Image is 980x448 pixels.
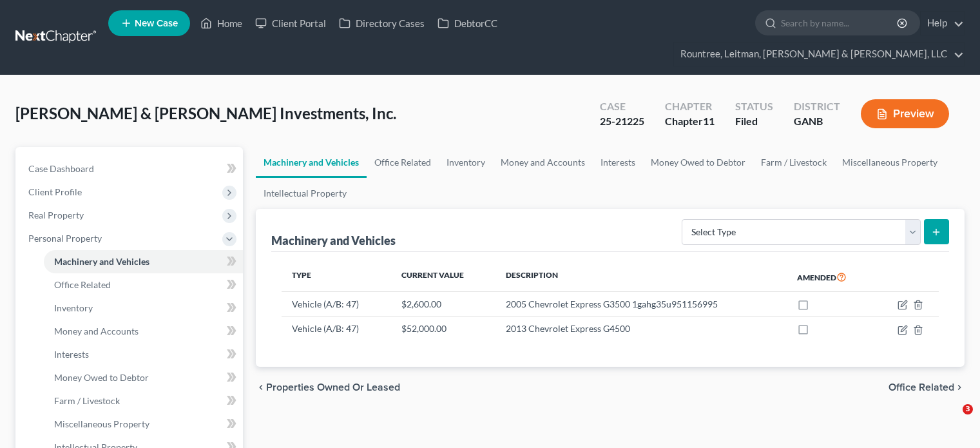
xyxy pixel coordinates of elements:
a: DebtorCC [431,12,504,35]
button: chevron_left Properties Owned or Leased [256,382,400,393]
a: Machinery and Vehicles [44,250,243,273]
td: 2005 Chevrolet Express G3500 1gahg35u951156995 [495,292,787,317]
a: Farm / Livestock [753,147,834,178]
a: Money and Accounts [44,320,243,343]
div: Filed [735,114,773,129]
span: Farm / Livestock [54,395,120,406]
button: Preview [861,99,949,128]
a: Home [194,12,249,35]
a: Interests [44,343,243,366]
span: 11 [703,115,715,127]
span: Money Owed to Debtor [54,372,149,383]
span: Client Profile [28,186,82,197]
th: Description [495,262,787,292]
iframe: Intercom live chat [936,404,967,435]
span: Money and Accounts [54,326,139,336]
a: Farm / Livestock [44,389,243,413]
a: Office Related [367,147,439,178]
div: Machinery and Vehicles [271,233,396,248]
a: Intellectual Property [256,178,354,209]
div: 25-21225 [600,114,644,129]
a: Machinery and Vehicles [256,147,367,178]
div: GANB [794,114,840,129]
div: Chapter [665,99,715,114]
a: Money Owed to Debtor [44,366,243,389]
a: Inventory [44,297,243,320]
a: Case Dashboard [18,157,243,180]
span: Office Related [54,279,111,290]
span: Interests [54,349,89,360]
a: Money Owed to Debtor [643,147,753,178]
div: Case [600,99,644,114]
div: Status [735,99,773,114]
td: $2,600.00 [391,292,495,317]
span: Machinery and Vehicles [54,256,149,267]
span: Properties Owned or Leased [266,382,400,393]
span: Inventory [54,302,93,313]
a: Miscellaneous Property [834,147,945,178]
span: New Case [135,19,178,28]
input: Search by name... [781,11,899,35]
div: Chapter [665,114,715,129]
a: Interests [593,147,643,178]
a: Rountree, Leitman, [PERSON_NAME] & [PERSON_NAME], LLC [674,43,964,66]
span: Real Property [28,209,84,220]
span: Case Dashboard [28,163,94,174]
span: Personal Property [28,233,102,244]
span: 3 [963,404,973,414]
a: Client Portal [249,12,332,35]
button: Office Related chevron_right [889,382,965,393]
i: chevron_left [256,382,266,393]
span: Office Related [889,382,954,393]
div: District [794,99,840,114]
td: Vehicle (A/B: 47) [282,317,391,341]
span: Miscellaneous Property [54,418,149,429]
a: Miscellaneous Property [44,413,243,436]
span: [PERSON_NAME] & [PERSON_NAME] Investments, Inc. [15,104,396,122]
td: 2013 Chevrolet Express G4500 [495,317,787,341]
a: Office Related [44,273,243,297]
th: Type [282,262,391,292]
a: Inventory [439,147,493,178]
td: $52,000.00 [391,317,495,341]
i: chevron_right [954,382,965,393]
td: Vehicle (A/B: 47) [282,292,391,317]
a: Money and Accounts [493,147,593,178]
th: Current Value [391,262,495,292]
th: Amended [787,262,874,292]
a: Help [921,12,964,35]
a: Directory Cases [332,12,431,35]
